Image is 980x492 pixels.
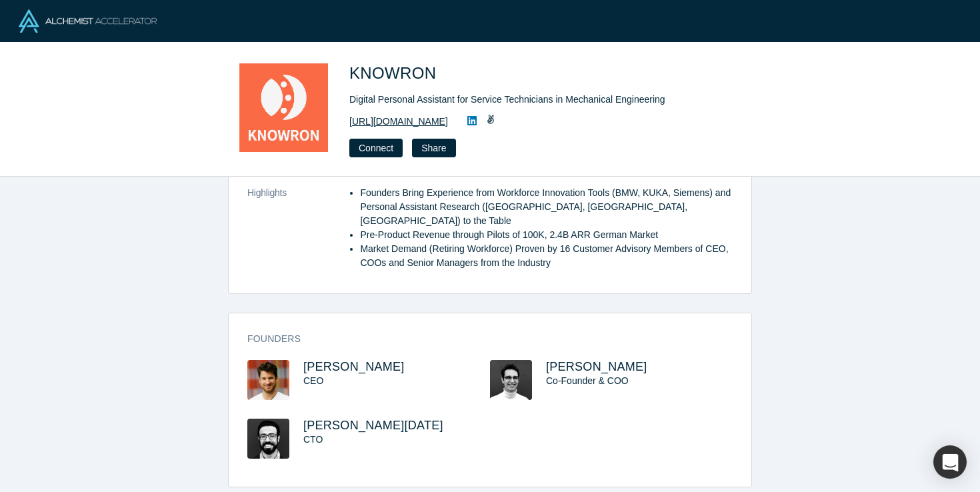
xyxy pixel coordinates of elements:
[349,115,448,129] a: [URL][DOMAIN_NAME]
[360,186,733,228] li: Founders Bring Experience from Workforce Innovation Tools (BMW, KUKA, Siemens) and Personal Assis...
[237,61,331,155] img: KNOWRON's Logo
[360,228,733,242] li: Pre-Product Revenue through Pilots of 100K, 2.4B ARR German Market
[349,64,441,82] span: KNOWRON
[546,360,647,373] a: [PERSON_NAME]
[349,93,723,107] div: Digital Personal Assistant for Service Technicians in Mechanical Engineering
[490,360,532,400] img: Arturo Buitrago Méndez's Profile Image
[19,9,157,33] img: Alchemist Logo
[247,419,289,459] img: Ali Kareem Raja's Profile Image
[360,242,733,270] li: Market Demand (Retiring Workforce) Proven by 16 Customer Advisory Members of CEO, COOs and Senior...
[303,375,323,386] span: CEO
[247,332,714,346] h3: Founders
[349,139,403,157] button: Connect
[303,419,443,432] a: [PERSON_NAME][DATE]
[303,434,323,445] span: CTO
[303,360,405,373] a: [PERSON_NAME]
[247,186,350,284] dt: Highlights
[546,375,629,386] span: Co-Founder & COO
[247,360,289,400] img: Fabian Pelzl's Profile Image
[412,139,455,157] button: Share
